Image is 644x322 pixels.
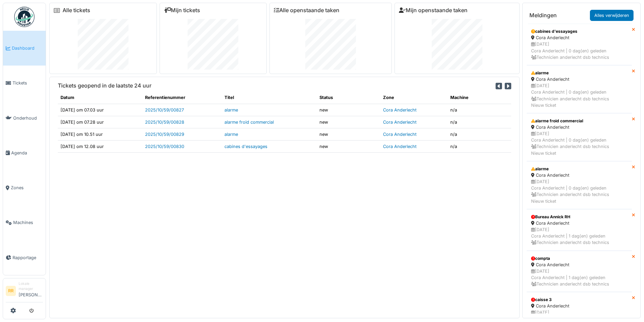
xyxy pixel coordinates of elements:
a: Mijn openstaande taken [399,7,468,14]
a: Bureau Annick RH Cora Anderlecht [DATE]Cora Anderlecht | 1 dag(en) geleden Technicien anderlecht ... [527,209,632,251]
td: new [317,141,380,153]
a: Dashboard [3,31,46,66]
div: Cora Anderlecht [531,172,627,178]
a: 2025/10/59/00828 [145,120,184,125]
h6: Tickets geopend in de laatste 24 uur [58,82,151,89]
div: Cora Anderlecht [531,34,627,41]
th: Titel [222,92,317,104]
a: Alle openstaande taken [274,7,339,14]
td: n/a [448,141,511,153]
div: caisse 3 [531,297,627,303]
td: [DATE] om 10.51 uur [58,128,142,140]
a: Onderhoud [3,101,46,135]
a: cabines d'essayages [224,144,267,149]
a: alarme Cora Anderlecht [DATE]Cora Anderlecht | 0 dag(en) geleden Technicien anderlecht dsb techni... [527,161,632,209]
div: [DATE] Cora Anderlecht | 0 dag(en) geleden Technicien anderlecht dsb technics Nieuw ticket [531,82,627,108]
h6: Meldingen [529,12,557,19]
td: new [317,104,380,116]
div: Lokale manager [19,281,43,292]
th: Datum [58,92,142,104]
a: alarme froid commercial Cora Anderlecht [DATE]Cora Anderlecht | 0 dag(en) geleden Technicien ande... [527,113,632,161]
span: Onderhoud [13,115,43,121]
th: Machine [448,92,511,104]
div: alarme [531,166,627,172]
div: Cora Anderlecht [531,262,627,268]
a: 2025/10/59/00829 [145,132,184,137]
a: alarme [224,132,238,137]
div: alarme [531,70,627,76]
a: Machines [3,205,46,240]
div: [DATE] Cora Anderlecht | 0 dag(en) geleden Technicien anderlecht dsb technics Nieuw ticket [531,130,627,156]
td: new [317,116,380,128]
td: new [317,128,380,140]
a: Zones [3,170,46,205]
span: Agenda [11,150,43,156]
a: Cora Anderlecht [383,144,416,149]
th: Referentienummer [142,92,222,104]
a: compta Cora Anderlecht [DATE]Cora Anderlecht | 1 dag(en) geleden Technicien anderlecht dsb technics [527,251,632,292]
div: [DATE] Cora Anderlecht | 1 dag(en) geleden Technicien anderlecht dsb technics [531,226,627,246]
a: Mijn tickets [164,7,200,14]
td: [DATE] om 07.28 uur [58,116,142,128]
span: Dashboard [12,45,43,51]
div: Cora Anderlecht [531,76,627,82]
div: alarme froid commercial [531,118,627,124]
div: Cora Anderlecht [531,124,627,130]
li: [PERSON_NAME] [19,281,43,301]
a: Rapportage [3,240,46,275]
span: Rapportage [13,254,43,261]
a: Alle tickets [63,7,90,14]
th: Zone [380,92,448,104]
a: 2025/10/59/00830 [145,144,184,149]
a: Alles verwijderen [590,10,634,21]
span: Tickets [13,80,43,86]
div: [DATE] Cora Anderlecht | 0 dag(en) geleden Technicien anderlecht dsb technics Nieuw ticket [531,178,627,204]
div: [DATE] Cora Anderlecht | 0 dag(en) geleden Technicien anderlecht dsb technics [531,41,627,60]
div: Cora Anderlecht [531,303,627,309]
a: cabines d'essayages Cora Anderlecht [DATE]Cora Anderlecht | 0 dag(en) geleden Technicien anderlec... [527,24,632,65]
a: 2025/10/59/00827 [145,107,184,113]
a: alarme froid commercial [224,120,274,125]
td: n/a [448,116,511,128]
img: Badge_color-CXgf-gQk.svg [14,7,34,27]
a: Cora Anderlecht [383,107,416,113]
td: [DATE] om 12.08 uur [58,141,142,153]
span: Zones [11,184,43,191]
td: [DATE] om 07.03 uur [58,104,142,116]
a: Tickets [3,66,46,100]
a: Cora Anderlecht [383,132,416,137]
span: Machines [13,219,43,226]
a: RR Lokale manager[PERSON_NAME] [6,281,43,302]
td: n/a [448,104,511,116]
td: n/a [448,128,511,140]
div: Cora Anderlecht [531,220,627,226]
div: cabines d'essayages [531,28,627,34]
a: Cora Anderlecht [383,120,416,125]
div: [DATE] Cora Anderlecht | 1 dag(en) geleden Technicien anderlecht dsb technics [531,268,627,288]
a: alarme [224,107,238,113]
div: compta [531,255,627,262]
a: alarme Cora Anderlecht [DATE]Cora Anderlecht | 0 dag(en) geleden Technicien anderlecht dsb techni... [527,65,632,113]
th: Status [317,92,380,104]
li: RR [6,286,16,296]
div: Bureau Annick RH [531,214,627,220]
a: Agenda [3,135,46,170]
